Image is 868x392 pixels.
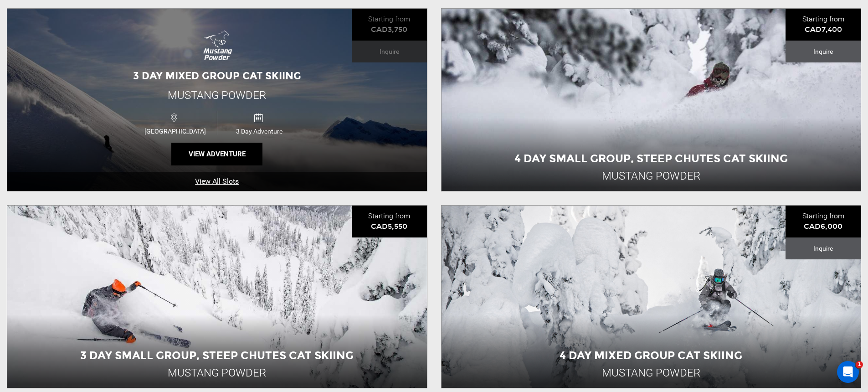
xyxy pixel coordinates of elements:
[217,128,301,135] span: 3 Day Adventure
[7,172,427,191] a: View All Slots
[133,70,301,82] span: 3 Day Mixed Group Cat Skiing
[171,143,262,165] button: View Adventure
[837,361,859,383] iframe: Intercom live chat
[197,28,237,64] img: images
[856,361,863,368] span: 1
[133,128,217,135] span: [GEOGRAPHIC_DATA]
[168,89,266,102] span: Mustang Powder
